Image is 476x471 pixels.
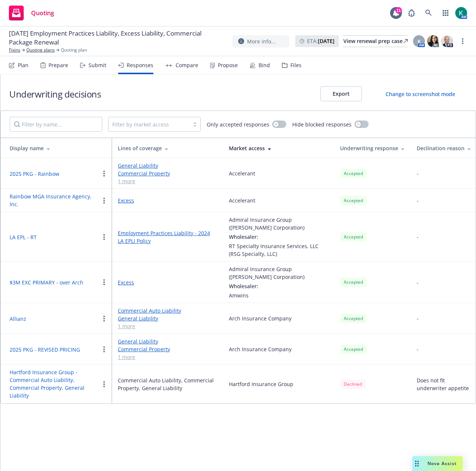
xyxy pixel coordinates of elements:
[10,192,100,208] button: Rainbow MGA Insurance Agency, Inc.
[427,460,457,467] span: Nova Assist
[386,90,455,98] div: Change to screenshot mode
[412,456,422,471] div: Drag to move
[127,62,153,68] div: Responses
[118,322,217,330] a: 1 more
[26,47,55,53] a: Quoting plans
[343,36,408,47] div: View renewal prep case
[307,37,334,45] span: ETA :
[229,292,328,299] div: Amwins
[417,197,419,204] div: -
[10,233,37,241] button: LA EPL - RT
[9,47,20,53] a: Fixins
[31,10,54,16] span: Quoting
[6,3,57,23] a: Quoting
[229,169,255,177] div: Accelerant
[290,62,302,68] div: Files
[61,47,87,53] span: Quoting plan
[417,144,471,152] div: Declination reason
[118,376,217,392] div: Commercial Auto Liability, Commercial Property, General Liability
[229,144,328,152] div: Market access
[417,345,419,353] div: -
[318,37,334,45] strong: [DATE]
[229,345,292,353] div: Arch Insurance Company
[340,379,366,389] span: Declined
[374,86,467,101] button: Change to screenshot mode
[404,6,419,20] a: Report a Bug
[340,345,367,354] div: Accepted
[118,345,217,353] a: Commercial Property
[340,232,367,241] div: Accepted
[340,379,366,389] div: Declined
[395,7,402,14] div: 11
[417,314,419,322] div: -
[229,314,292,322] div: Arch Insurance Company
[455,7,467,19] img: photo
[340,144,405,152] div: Underwriting response
[118,229,217,245] a: Employment Practices Liability - 2024 LA EPLI Policy
[49,62,68,68] div: Prepare
[229,216,328,231] div: Admiral Insurance Group ([PERSON_NAME] Corporation)
[89,62,106,68] div: Submit
[118,197,217,204] a: Excess
[229,233,328,241] div: Wholesaler:
[292,121,352,128] span: Hide blocked responses
[218,62,238,68] div: Propose
[118,162,217,169] a: General Liability
[343,35,408,47] a: View renewal prep case
[320,86,362,101] button: Export
[118,314,217,322] a: General Liability
[10,368,100,399] button: Hartford Insurance Group - Commercial Auto Liability, Commercial Property, General Liability
[441,35,453,47] img: photo
[417,37,421,45] span: K
[229,282,328,290] div: Wholesaler:
[421,6,436,20] a: Search
[259,62,270,68] div: Bind
[427,35,439,47] img: photo
[118,177,217,185] a: 1 more
[10,279,83,286] button: $3M EXC PRIMARY - over Arch
[458,37,467,46] a: more
[229,242,328,258] div: RT Specialty Insurance Services, LLC (RSG Specialty, LLC)
[176,62,198,68] div: Compare
[417,279,419,286] div: -
[10,117,102,132] input: Filter by name...
[417,233,419,241] div: -
[417,169,419,177] div: -
[207,121,269,128] span: Only accepted responses
[118,169,217,177] a: Commercial Property
[118,144,217,152] div: Lines of coverage
[340,169,367,178] div: Accepted
[232,35,289,47] button: More info...
[417,376,471,392] div: Does not fit underwriter appetite
[340,196,367,205] div: Accepted
[340,277,367,287] div: Accepted
[9,88,101,100] h1: Underwriting decisions
[118,353,217,361] a: 1 more
[118,337,217,345] a: General Liability
[247,37,276,45] span: More info...
[340,314,367,323] div: Accepted
[412,456,463,471] button: Nova Assist
[229,197,255,204] div: Accelerant
[9,29,226,47] span: [DATE] Employment Practices Liability, Excess Liability, Commercial Package Renewal
[438,6,453,20] a: Switch app
[10,315,26,323] button: Allianz
[18,62,29,68] div: Plan
[10,346,80,353] button: 2025 PKG - REVISED PRICING
[10,170,59,178] button: 2025 PKG - Rainbow
[118,307,217,314] a: Commercial Auto Liability
[10,144,106,152] div: Display name
[118,279,217,286] a: Excess
[229,265,328,281] div: Admiral Insurance Group ([PERSON_NAME] Corporation)
[229,380,293,388] div: Hartford Insurance Group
